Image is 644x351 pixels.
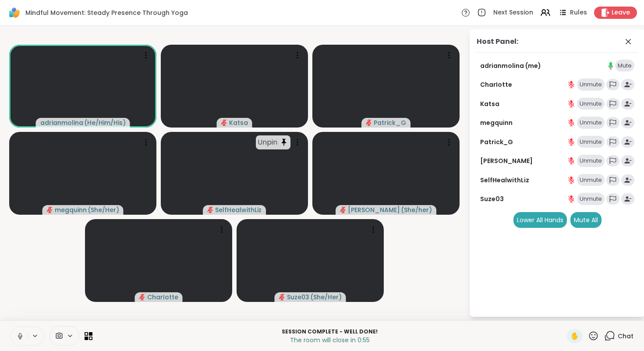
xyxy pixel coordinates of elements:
[55,206,87,214] span: megquinn
[480,80,512,89] a: CharIotte
[88,206,119,214] span: ( She/Her )
[84,118,126,127] span: ( He/Him/His )
[348,206,400,214] span: [PERSON_NAME]
[480,195,504,203] a: Suze03
[98,336,562,344] p: The room will close in 0:55
[221,120,227,126] span: audio-muted
[47,207,53,213] span: audio-muted
[577,174,605,186] div: Unmute
[207,207,213,213] span: audio-muted
[577,193,605,205] div: Unmute
[577,78,605,91] div: Unmute
[577,155,605,167] div: Unmute
[615,60,634,72] div: Mute
[513,212,567,228] div: Lower All Hands
[256,135,290,149] div: Unpin
[570,212,602,228] div: Mute All
[612,8,630,17] span: Leave
[340,207,346,213] span: audio-muted
[25,8,188,17] span: Mindful Movement: Steady Presence Through Yoga
[577,117,605,129] div: Unmute
[480,61,541,70] a: adrianmolina (me)
[374,118,406,127] span: Patrick_G
[493,8,533,17] span: Next Session
[98,328,562,336] p: Session Complete - well done!
[40,118,83,127] span: adrianmolina
[147,293,178,301] span: CharIotte
[480,176,529,184] a: SelfHealwithLiz
[480,156,533,165] a: [PERSON_NAME]
[366,120,372,126] span: audio-muted
[477,36,518,47] div: Host Panel:
[618,332,633,340] span: Chat
[480,118,513,127] a: megquinn
[229,118,248,127] span: Katsa
[480,138,513,146] a: Patrick_G
[310,293,342,301] span: ( She/Her )
[480,99,499,108] a: Katsa
[401,206,432,214] span: ( She/her )
[577,136,605,148] div: Unmute
[139,294,145,300] span: audio-muted
[577,98,605,110] div: Unmute
[287,293,309,301] span: Suze03
[7,5,22,20] img: ShareWell Logomark
[279,294,285,300] span: audio-muted
[570,331,579,341] span: ✋
[570,8,587,17] span: Rules
[215,206,262,214] span: SelfHealwithLiz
